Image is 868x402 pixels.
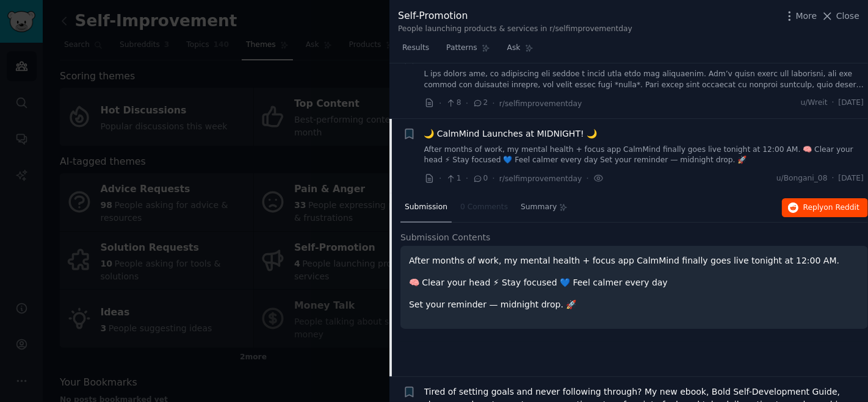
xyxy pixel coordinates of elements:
[400,231,491,244] span: Submission Contents
[439,97,441,110] span: ·
[507,43,521,54] span: Ask
[832,173,834,184] span: ·
[424,127,598,140] a: 🌙 CalmMind Launches at MIDNIGHT! 🌙
[796,10,817,23] span: More
[839,173,864,184] span: [DATE]
[836,10,859,23] span: Close
[821,10,859,23] button: Close
[446,98,461,109] span: 8
[499,99,582,108] span: r/selfimprovementday
[803,203,859,214] span: Reply
[472,173,488,184] span: 0
[409,298,859,311] p: Set your reminder — midnight drop. 🚀
[446,173,461,184] span: 1
[442,38,494,63] a: Patterns
[503,38,538,63] a: Ask
[839,98,864,109] span: [DATE]
[801,98,828,109] span: u/Wreit
[424,145,864,166] a: After months of work, my mental health + focus app CalmMind finally goes live tonight at 12:00 AM...
[776,173,828,184] span: u/Bongani_08
[832,98,834,109] span: ·
[398,9,632,24] div: Self-Promotion
[446,43,477,54] span: Patterns
[398,24,632,35] div: People launching products & services in r/selfimprovementday
[398,38,433,63] a: Results
[409,276,859,289] p: 🧠 Clear your head ⚡ Stay focused 💙 Feel calmer every day
[405,202,447,213] span: Submission
[424,69,864,90] a: L ips dolors ame, co adipiscing eli seddoe t incid utla etdo mag aliquaenim. Adm’v quisn exerc ul...
[439,172,441,185] span: ·
[466,172,468,185] span: ·
[824,203,859,212] span: on Reddit
[409,254,859,267] p: After months of work, my mental health + focus app CalmMind finally goes live tonight at 12:00 AM.
[472,98,488,109] span: 2
[521,202,557,213] span: Summary
[466,97,468,110] span: ·
[783,10,817,23] button: More
[782,198,868,218] button: Replyon Reddit
[402,43,429,54] span: Results
[499,174,582,183] span: r/selfimprovementday
[493,172,495,185] span: ·
[493,97,495,110] span: ·
[586,172,588,185] span: ·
